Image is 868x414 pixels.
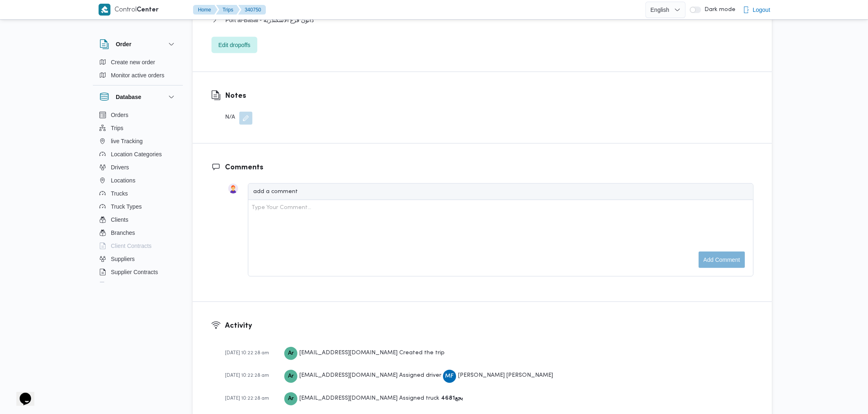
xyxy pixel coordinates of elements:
[216,5,240,15] button: Trips
[211,37,257,53] button: Edit dropoffs
[299,373,398,378] span: [EMAIL_ADDRESS][DOMAIN_NAME]
[116,39,131,49] h3: Order
[225,373,269,378] span: [DATE] 10:22:28 am
[96,239,180,252] button: Client Contracts
[458,373,553,378] span: [PERSON_NAME] [PERSON_NAME]
[111,228,135,238] span: Branches
[443,370,456,383] div: Muhammad Fhmai Farj Abadalftah
[96,69,180,82] button: Monitor active orders
[111,162,129,172] span: Drivers
[699,252,745,268] button: Add comment
[96,279,180,292] button: Devices
[111,149,162,159] span: Location Categories
[137,7,159,13] b: Center
[704,255,740,265] span: Add comment
[111,136,143,146] span: live Tracking
[211,15,753,25] button: Port al-Basal - دانون فرع الاسكندريه
[284,368,553,382] div: Assigned driver
[225,15,314,25] span: Port al-Basal - دانون فرع الاسكندريه
[701,7,735,13] span: Dark mode
[225,162,753,173] h3: Comments
[96,213,180,226] button: Clients
[111,215,128,225] span: Clients
[99,4,110,16] img: X8yXhbKr1z7QwAAAABJRU5ErkJggg==
[111,254,135,264] span: Suppliers
[96,187,180,200] button: Trucks
[116,92,141,102] h3: Database
[99,39,176,49] button: Order
[111,241,152,251] span: Client Contracts
[753,5,770,15] span: Logout
[111,280,131,290] span: Devices
[284,346,445,360] div: Created the trip
[111,202,142,211] span: Truck Types
[284,391,463,405] div: Assigned truck
[218,40,250,50] span: Edit dropoffs
[96,148,180,161] button: Location Categories
[111,175,135,185] span: Locations
[96,252,180,265] button: Suppliers
[96,265,180,279] button: Supplier Contracts
[8,381,34,406] iframe: chat widget
[96,174,180,187] button: Locations
[193,5,218,15] button: Home
[111,123,124,133] span: Trips
[284,392,297,405] div: Asmaa.ragab@illa.com.eg
[284,347,297,360] div: Asmaa.ragab@illa.com.eg
[96,56,180,69] button: Create new order
[288,392,294,405] span: Ar
[93,56,183,85] div: Order
[96,122,180,135] button: Trips
[93,108,183,286] div: Database
[96,161,180,174] button: Drivers
[225,90,252,101] h3: Notes
[96,108,180,122] button: Orders
[288,347,294,360] span: Ar
[225,112,252,125] div: N/A
[441,396,463,401] b: بجع4681
[252,203,311,212] div: Type Your Comment...
[238,5,266,15] button: 340750
[225,320,753,331] h3: Activity
[96,226,180,239] button: Branches
[299,396,398,401] span: [EMAIL_ADDRESS][DOMAIN_NAME]
[299,350,398,355] span: [EMAIL_ADDRESS][DOMAIN_NAME]
[740,2,774,18] button: Logout
[111,189,128,198] span: Trucks
[225,396,269,401] span: [DATE] 10:22:28 am
[96,135,180,148] button: live Tracking
[288,370,294,383] span: Ar
[96,200,180,213] button: Truck Types
[284,370,297,383] div: Asmaa.ragab@illa.com.eg
[225,351,269,355] span: [DATE] 10:22:28 am
[111,267,158,277] span: Supplier Contracts
[253,187,299,196] div: add a comment
[111,70,164,80] span: Monitor active orders
[445,370,454,383] span: MF
[111,110,128,120] span: Orders
[111,57,155,67] span: Create new order
[99,92,176,102] button: Database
